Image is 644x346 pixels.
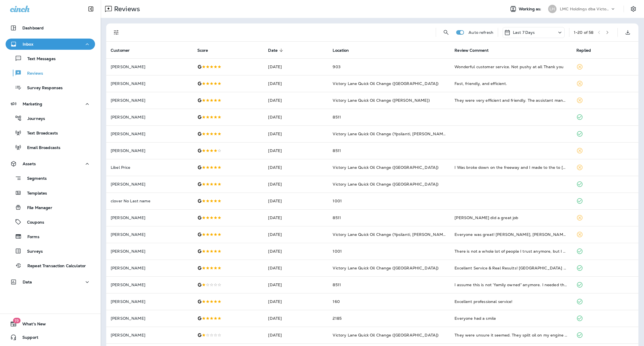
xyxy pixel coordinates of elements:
span: 8511 [333,215,341,220]
div: Wonderful customer service. Not pushy at all Thank you [454,64,567,70]
span: 160 [333,299,340,304]
p: Inbox [23,42,33,46]
p: [PERSON_NAME] [111,283,188,287]
button: Inbox [6,39,95,50]
button: 19What's New [6,318,95,330]
p: [PERSON_NAME] [111,266,188,270]
button: Collapse Sidebar [83,3,99,15]
span: Score [197,48,216,53]
td: [DATE] [264,75,328,92]
td: [DATE] [264,58,328,75]
button: Marketing [6,98,95,110]
span: Victory Lane Quick Oil Change ([GEOGRAPHIC_DATA]) [333,165,439,170]
p: [PERSON_NAME] [111,249,188,253]
p: [PERSON_NAME] [111,316,188,321]
p: Marketing [23,102,42,106]
button: File Manager [6,202,95,213]
div: Everyone was great! Dani, Jymel, Joyce amd Steven were awesome and took great care of my car [454,232,567,237]
div: They were very efficient and friendly. The assistant manager, Manny was very sweet, outgoing and ... [454,98,567,103]
p: File Manager [22,205,52,211]
td: [DATE] [264,109,328,125]
p: Auto refresh [468,30,493,35]
span: Working as: [519,7,543,11]
p: [PERSON_NAME] [111,232,188,237]
button: Filters [111,27,122,38]
p: [PERSON_NAME] [111,81,188,86]
p: [PERSON_NAME] [111,98,188,103]
td: [DATE] [264,310,328,327]
div: I assume this is not “family owned” anymore. I needed the oil changed, synthetic like always. $10... [454,282,567,288]
p: Journeys [22,116,45,122]
button: Dashboard [6,22,95,34]
span: 8511 [333,148,341,153]
td: [DATE] [264,176,328,193]
p: Repeat Transaction Calculator [22,264,86,269]
span: Customer [111,48,130,53]
button: Reviews [6,67,95,79]
span: 19 [13,318,20,323]
td: [DATE] [264,243,328,260]
div: Fast, friendly, and efficient. [454,81,567,86]
span: Date [268,48,278,53]
button: Export as CSV [622,27,633,38]
td: [DATE] [264,159,328,176]
span: Victory Lane Quick Oil Change ([GEOGRAPHIC_DATA]) [333,182,439,187]
div: Everyone had a smile [454,316,567,321]
p: Assets [23,162,36,166]
td: [DATE] [264,92,328,109]
div: 1 - 20 of 58 [574,30,593,35]
p: clover No Last name [111,199,188,203]
p: Libel Price [111,165,188,170]
p: Text Messages [22,56,56,62]
span: Location [333,48,349,53]
p: Dashboard [22,26,44,30]
p: [PERSON_NAME] [111,132,188,136]
p: Last 7 Days [513,30,535,35]
span: Victory Lane Quick Oil Change ([PERSON_NAME]) [333,98,430,103]
button: Segments [6,172,95,184]
button: Assets [6,158,95,169]
button: Support [6,332,95,343]
p: Reviews [22,71,43,76]
p: Email Broadcasts [22,145,60,151]
td: [DATE] [264,125,328,142]
td: [DATE] [264,209,328,226]
p: [PERSON_NAME] [111,299,188,304]
p: [PERSON_NAME] [111,115,188,119]
span: Victory Lane Quick Oil Change (Ypsilanti, [PERSON_NAME]) [333,232,448,237]
button: Surveys [6,245,95,257]
p: Text Broadcasts [22,131,58,136]
td: [DATE] [264,142,328,159]
button: Repeat Transaction Calculator [6,260,95,271]
td: [DATE] [264,327,328,343]
p: Surveys [22,249,43,254]
button: Settings [628,4,638,14]
div: I Was broke down on the freeway and I made to the to victory lane in Farmington Hills and when I ... [454,165,567,170]
td: [DATE] [264,293,328,310]
p: Segments [22,176,47,182]
span: Date [268,48,285,53]
p: [PERSON_NAME] [111,182,188,186]
span: Location [333,48,356,53]
button: Search Reviews [441,27,452,38]
span: 2185 [333,316,342,321]
p: [PERSON_NAME] [111,215,188,220]
button: Coupons [6,216,95,228]
p: [PERSON_NAME] [111,333,188,337]
button: Data [6,276,95,288]
span: Victory Lane Quick Oil Change ([GEOGRAPHIC_DATA]) [333,266,439,271]
div: They were unsure it seemed. They spilt oil on my engine when filling it. They broke my metal plat... [454,332,567,338]
div: LH [548,5,557,13]
p: Survey Responses [22,86,63,91]
div: There is not a whole lot of people I trust anymore, but I do trust these guys They care about the... [454,248,567,254]
span: 1001 [333,249,342,254]
button: Text Messages [6,53,95,64]
span: Customer [111,48,137,53]
span: What's New [17,322,46,328]
span: Replied [576,48,598,53]
p: Forms [22,234,39,240]
td: [DATE] [264,193,328,209]
button: Email Broadcasts [6,141,95,153]
span: Review Comment [454,48,489,53]
span: Replied [576,48,591,53]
